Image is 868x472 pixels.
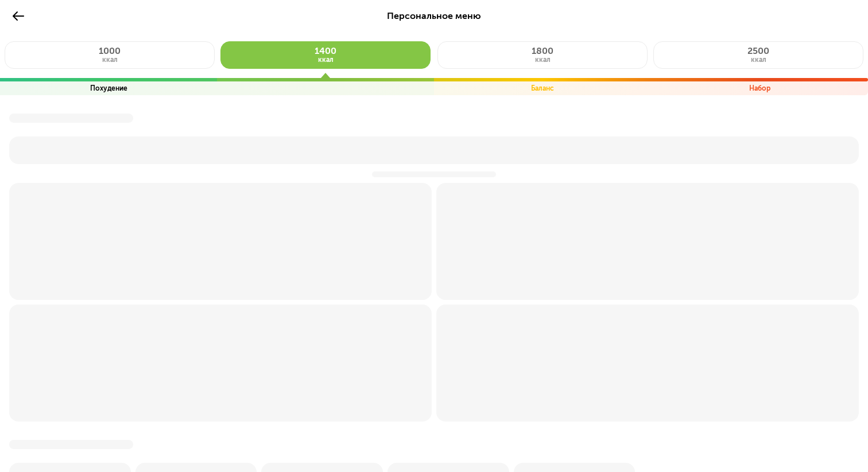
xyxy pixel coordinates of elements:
[99,45,121,56] span: 1000
[531,84,554,93] p: Баланс
[437,41,648,69] button: 1800ккал
[749,84,770,93] p: Набор
[5,41,215,69] button: 1000ккал
[318,56,334,64] span: ккал
[90,84,127,93] p: Похудение
[747,45,769,56] span: 2500
[751,56,766,64] span: ккал
[315,45,336,56] span: 1400
[387,10,481,21] span: Персональное меню
[532,45,553,56] span: 1800
[102,56,118,64] span: ккал
[220,41,431,69] button: 1400ккал
[535,56,551,64] span: ккал
[653,41,863,69] button: 2500ккал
